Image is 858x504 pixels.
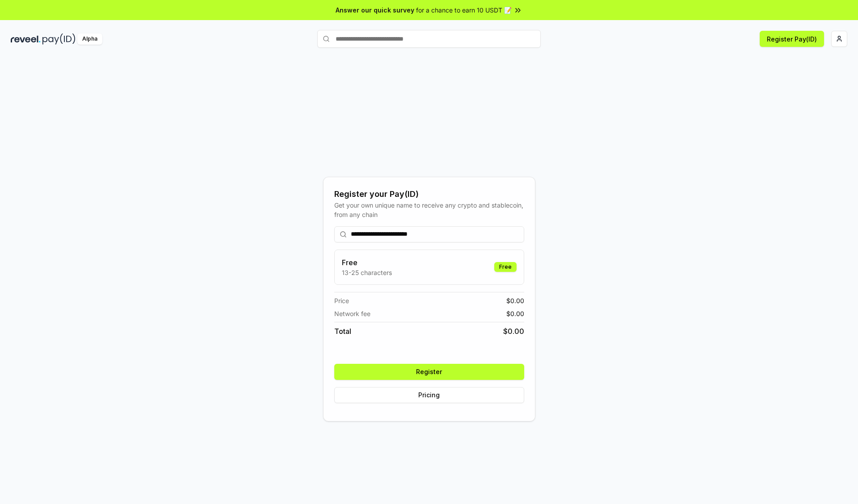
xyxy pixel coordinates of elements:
[494,262,517,272] div: Free
[334,326,351,337] span: Total
[334,296,349,305] span: Price
[342,257,392,268] h3: Free
[334,387,524,403] button: Pricing
[42,33,76,45] img: pay_id
[760,31,824,47] button: Register Pay(ID)
[416,5,512,15] span: for a chance to earn 10 USDT 📝
[334,309,370,318] span: Network fee
[11,33,41,45] img: reveel_dark
[334,200,524,219] div: Get your own unique name to receive any crypto and stablecoin, from any chain
[77,33,102,45] div: Alpha
[506,296,524,305] span: $ 0.00
[506,309,524,318] span: $ 0.00
[503,326,524,337] span: $ 0.00
[334,188,524,200] div: Register your Pay(ID)
[336,5,414,15] span: Answer our quick survey
[342,268,392,277] p: 13-25 characters
[334,364,524,380] button: Register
